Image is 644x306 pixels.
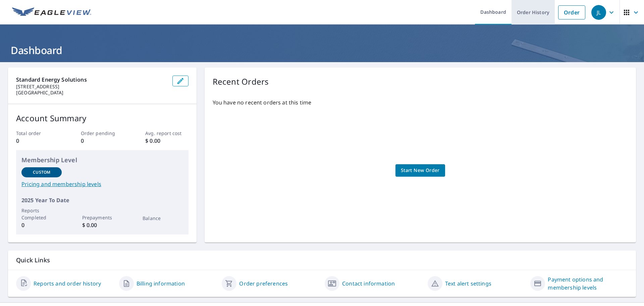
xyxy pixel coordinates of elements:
[16,256,628,264] p: Quick Links
[81,137,124,145] p: 0
[21,207,62,221] p: Reports Completed
[137,279,185,288] a: Billing information
[145,130,188,137] p: Avg. report cost
[33,169,50,175] p: Custom
[34,279,101,288] a: Reports and order history
[81,130,124,137] p: Order pending
[16,90,167,96] p: [GEOGRAPHIC_DATA]
[239,279,288,288] a: Order preferences
[16,112,189,124] p: Account Summary
[8,43,636,57] h1: Dashboard
[12,7,91,17] img: EV Logo
[16,137,59,145] p: 0
[145,137,188,145] p: $ 0.00
[548,275,628,292] a: Payment options and membership levels
[21,196,183,204] p: 2025 Year To Date
[16,84,167,90] p: [STREET_ADDRESS]
[82,221,122,229] p: $ 0.00
[445,279,491,288] a: Text alert settings
[143,215,183,222] p: Balance
[16,76,167,84] p: Standard Energy Solutions
[342,279,395,288] a: Contact information
[213,76,269,88] p: Recent Orders
[21,180,183,188] a: Pricing and membership levels
[213,98,628,106] p: You have no recent orders at this time
[395,164,445,177] a: Start New Order
[591,5,606,20] div: JL
[558,5,585,19] a: Order
[16,130,59,137] p: Total order
[401,166,440,175] span: Start New Order
[21,221,62,229] p: 0
[21,156,183,165] p: Membership Level
[82,214,122,221] p: Prepayments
